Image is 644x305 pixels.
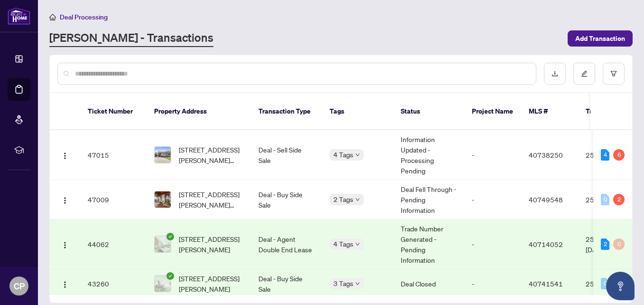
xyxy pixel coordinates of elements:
span: Add Transaction [575,31,625,46]
button: filter [603,63,625,85]
td: - [464,180,521,219]
button: Add Transaction [568,30,633,47]
img: Logo [61,152,69,160]
button: Open asap [606,272,635,300]
img: thumbnail-img [155,236,171,252]
span: down [355,197,360,202]
button: Logo [57,192,73,207]
th: Ticket Number [80,93,147,130]
button: Logo [57,276,73,291]
span: 4 Tags [333,238,353,249]
span: check-circle [166,272,174,280]
td: Deal Fell Through - Pending Information [393,180,464,219]
span: filter [610,70,617,77]
th: Transaction Type [251,93,322,130]
span: check-circle [166,233,174,240]
td: Deal - Agent Double End Lease [251,219,322,269]
span: CP [14,279,25,293]
span: 40749548 [529,195,563,204]
a: [PERSON_NAME] - Transactions [49,30,213,47]
th: Tags [322,93,393,130]
img: Logo [61,241,69,249]
td: Deal - Buy Side Sale [251,180,322,219]
img: Logo [61,281,69,288]
div: 0 [601,194,609,205]
img: Logo [61,197,69,204]
span: edit [581,70,588,77]
td: Deal Closed [393,269,464,298]
button: Logo [57,147,73,162]
span: [STREET_ADDRESS][PERSON_NAME][PERSON_NAME] [179,144,243,165]
td: 43260 [80,269,147,298]
th: Property Address [147,93,251,130]
img: thumbnail-img [155,191,171,208]
span: [STREET_ADDRESS][PERSON_NAME] [179,273,243,294]
td: 47015 [80,130,147,180]
td: 44062 [80,219,147,269]
td: - [464,130,521,180]
div: 0 [613,238,625,250]
span: download [552,70,558,77]
div: 0 [601,278,609,289]
div: 2 [601,238,609,250]
span: Deal Processing [60,13,108,21]
th: Project Name [464,93,521,130]
img: thumbnail-img [155,276,171,292]
button: edit [573,63,595,85]
td: - [464,269,521,298]
span: 4 Tags [333,149,353,160]
th: MLS # [521,93,578,130]
td: Trade Number Generated - Pending Information [393,219,464,269]
span: 40741541 [529,279,563,288]
div: 6 [613,149,625,161]
img: thumbnail-img [155,147,171,163]
td: 47009 [80,180,147,219]
span: 2 Tags [333,194,353,205]
img: logo [8,7,30,25]
span: [STREET_ADDRESS][PERSON_NAME][PERSON_NAME] [179,189,243,210]
button: download [544,63,566,85]
div: 2 [613,194,625,205]
span: 40714052 [529,240,563,248]
span: down [355,242,360,247]
td: Deal - Buy Side Sale [251,269,322,298]
span: down [355,152,360,157]
td: Deal - Sell Side Sale [251,130,322,180]
span: home [49,14,56,20]
span: down [355,281,360,286]
div: 4 [601,149,609,161]
span: [STREET_ADDRESS][PERSON_NAME] [179,234,243,255]
span: 40738250 [529,151,563,159]
span: 3 Tags [333,278,353,289]
button: Logo [57,237,73,252]
td: Information Updated - Processing Pending [393,130,464,180]
td: - [464,219,521,269]
th: Status [393,93,464,130]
